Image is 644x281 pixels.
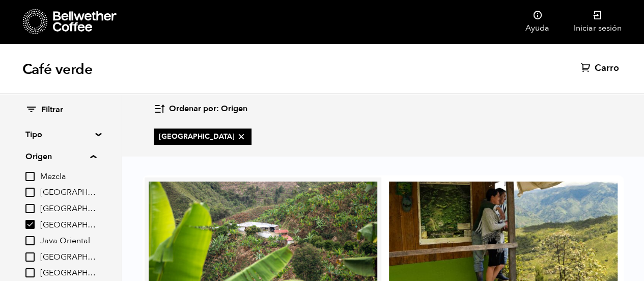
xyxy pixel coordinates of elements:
[25,129,96,141] summary: Tipo
[40,267,123,278] font: [GEOGRAPHIC_DATA]
[25,172,35,181] input: Mezcla
[25,204,35,213] input: [GEOGRAPHIC_DATA]
[25,252,35,262] input: [GEOGRAPHIC_DATA][PERSON_NAME]
[25,268,35,277] input: [GEOGRAPHIC_DATA]
[595,62,619,74] font: Carro
[154,97,247,121] button: Ordenar por: Origen
[25,188,35,197] input: [GEOGRAPHIC_DATA]
[40,219,123,231] font: [GEOGRAPHIC_DATA]
[25,129,42,140] font: Tipo
[25,150,96,163] summary: Origen
[574,22,622,34] font: Iniciar sesión
[40,171,66,182] font: Mezcla
[22,60,93,79] font: Café verde
[525,22,549,34] font: Ayuda
[159,132,235,141] font: [GEOGRAPHIC_DATA]
[40,203,123,214] font: [GEOGRAPHIC_DATA]
[25,151,52,162] font: Origen
[40,187,123,198] font: [GEOGRAPHIC_DATA]
[41,104,63,115] font: Filtrar
[581,62,622,74] a: Carro
[40,251,188,263] font: [GEOGRAPHIC_DATA][PERSON_NAME]
[169,103,247,114] font: Ordenar por: Origen
[40,235,90,246] font: Java Oriental
[25,220,35,229] input: [GEOGRAPHIC_DATA]
[25,236,35,245] input: Java Oriental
